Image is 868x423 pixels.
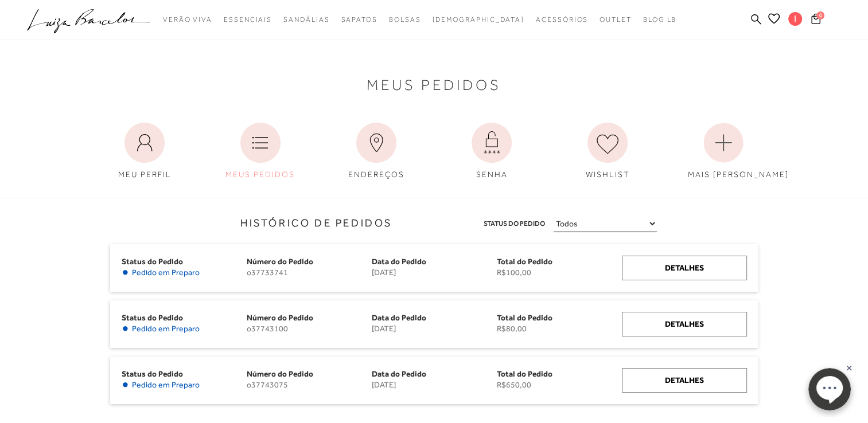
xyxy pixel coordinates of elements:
[247,313,313,322] span: Número do Pedido
[372,268,497,277] span: [DATE]
[118,170,172,179] span: MEU PERFIL
[332,117,421,186] a: ENDEREÇOS
[367,79,501,91] span: Meus Pedidos
[432,9,524,30] a: noSubCategoriesText
[389,15,421,23] span: Bolsas
[132,324,200,334] span: Pedido em Preparo
[341,9,377,30] a: noSubCategoriesText
[497,313,552,322] span: Total do Pedido
[247,380,372,390] span: o37743075
[122,257,183,266] span: Status do Pedido
[348,170,404,179] span: ENDEREÇOS
[497,268,622,277] span: R$100,00
[643,9,676,30] a: BLOG LB
[372,369,426,378] span: Data do Pedido
[283,15,329,23] span: Sandálias
[372,380,497,390] span: [DATE]
[247,369,313,378] span: Número do Pedido
[484,218,545,230] span: Status do Pedido
[536,15,588,23] span: Acessórios
[600,15,632,23] span: Outlet
[163,9,212,30] a: noSubCategoriesText
[372,313,426,322] span: Data do Pedido
[247,257,313,266] span: Número do Pedido
[586,170,630,179] span: WISHLIST
[688,170,789,179] span: MAIS [PERSON_NAME]
[247,324,372,334] span: o37743100
[247,268,372,277] span: o37733741
[497,380,622,390] span: R$650,00
[216,117,305,186] a: MEUS PEDIDOS
[447,117,536,186] a: SENHA
[132,380,200,390] span: Pedido em Preparo
[432,15,524,23] span: [DEMOGRAPHIC_DATA]
[643,15,676,23] span: BLOG LB
[283,9,329,30] a: noSubCategoriesText
[122,313,183,322] span: Status do Pedido
[224,15,272,23] span: Essenciais
[536,9,588,30] a: noSubCategoriesText
[341,15,377,23] span: Sapatos
[122,324,129,334] span: •
[622,368,747,393] a: Detalhes
[224,9,272,30] a: noSubCategoriesText
[497,369,552,378] span: Total do Pedido
[497,324,622,334] span: R$80,00
[679,117,768,186] a: MAIS [PERSON_NAME]
[476,170,508,179] span: SENHA
[372,257,426,266] span: Data do Pedido
[563,117,652,186] a: WISHLIST
[225,170,295,179] span: MEUS PEDIDOS
[100,117,189,186] a: MEU PERFIL
[122,380,129,390] span: •
[622,256,747,280] a: Detalhes
[122,369,183,378] span: Status do Pedido
[372,324,497,334] span: [DATE]
[163,15,212,23] span: Verão Viva
[497,257,552,266] span: Total do Pedido
[783,11,808,29] button: I
[389,9,421,30] a: noSubCategoriesText
[808,13,824,28] button: 0
[788,12,802,26] span: I
[600,9,632,30] a: noSubCategoriesText
[9,216,392,231] h3: Histórico de Pedidos
[122,268,129,277] span: •
[816,11,824,19] span: 0
[622,312,747,336] a: Detalhes
[132,268,200,277] span: Pedido em Preparo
